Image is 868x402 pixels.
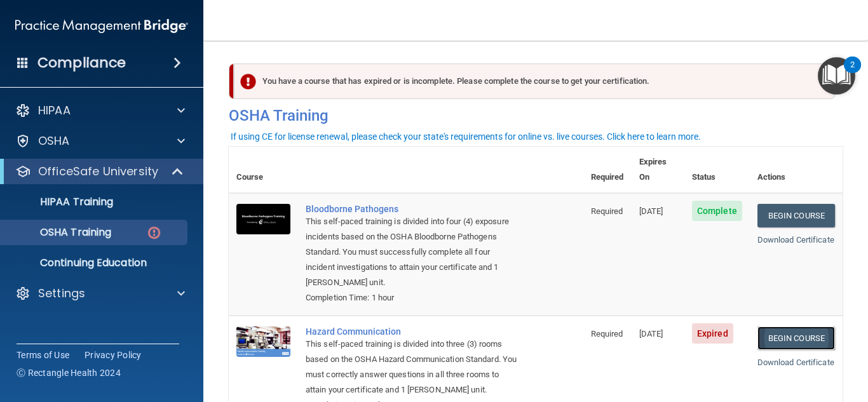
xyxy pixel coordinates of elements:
[15,286,185,301] a: Settings
[639,329,663,338] span: [DATE]
[15,164,184,179] a: OfficeSafe University
[306,214,520,290] div: This self-paced training is divided into four (4) exposure incidents based on the OSHA Bloodborne...
[639,206,663,216] span: [DATE]
[38,133,70,149] p: OSHA
[229,130,703,143] button: If using CE for license renewal, please check your state's requirements for online vs. live cours...
[240,74,256,90] img: exclamation-circle-solid-danger.72ef9ffc.png
[37,54,126,72] h4: Compliance
[818,57,855,95] button: Open Resource Center, 2 new notifications
[692,201,742,221] span: Complete
[15,103,185,118] a: HIPAA
[684,147,750,193] th: Status
[234,64,836,99] div: You have a course that has expired or is incomplete. Please complete the course to get your certi...
[229,147,298,193] th: Course
[38,164,158,179] p: OfficeSafe University
[591,329,623,338] span: Required
[757,358,834,367] a: Download Certificate
[306,337,520,398] div: This self-paced training is divided into three (3) rooms based on the OSHA Hazard Communication S...
[17,366,121,379] span: Ⓒ Rectangle Health 2024
[591,206,623,216] span: Required
[229,107,843,124] h4: OSHA Training
[17,349,69,361] a: Terms of Use
[632,147,684,193] th: Expires On
[146,225,162,241] img: danger-circle.6113f641.png
[8,257,182,269] p: Continuing Education
[231,132,701,141] div: If using CE for license renewal, please check your state's requirements for online vs. live cours...
[8,226,111,239] p: OSHA Training
[306,290,520,305] div: Completion Time: 1 hour
[583,147,632,193] th: Required
[38,286,85,301] p: Settings
[757,235,834,245] a: Download Certificate
[306,204,520,214] a: Bloodborne Pathogens
[757,326,835,350] a: Begin Course
[15,133,185,149] a: OSHA
[850,65,855,81] div: 2
[8,196,113,208] p: HIPAA Training
[757,204,835,227] a: Begin Course
[15,13,188,39] img: PMB logo
[85,349,142,361] a: Privacy Policy
[38,103,71,118] p: HIPAA
[306,326,520,337] a: Hazard Communication
[692,323,733,344] span: Expired
[750,147,843,193] th: Actions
